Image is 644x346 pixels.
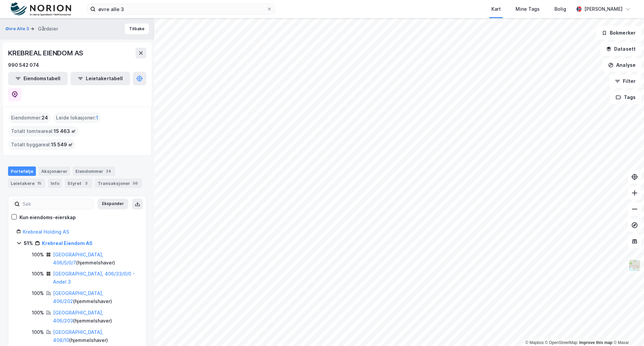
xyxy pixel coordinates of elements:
a: OpenStreetMap [545,340,578,345]
div: [PERSON_NAME] [584,5,623,13]
div: 100% [32,251,44,259]
div: ( hjemmelshaver ) [53,309,138,325]
div: 56 [131,180,139,187]
div: Eiendommer [73,166,115,176]
button: Filter [609,75,641,88]
div: Leietakere [8,179,45,188]
span: 24 [42,114,48,122]
button: Datasett [600,42,641,56]
div: Kun eiendoms-eierskap [19,213,76,221]
img: Z [628,259,641,272]
a: Improve this map [579,340,612,345]
iframe: Chat Widget [610,314,644,346]
div: Aksjonærer [39,166,70,176]
div: Totalt tomteareal : [8,126,78,137]
a: Krebreal Holding AS [23,229,69,235]
div: 3 [83,180,90,187]
div: Portefølje [8,166,36,176]
div: Leide lokasjoner : [53,112,101,123]
button: Analyse [602,58,641,72]
span: 15 549 ㎡ [51,141,73,149]
button: Tilbake [125,23,149,34]
div: Kart [491,5,501,13]
img: norion-logo.80e7a08dc31c2e691866.png [11,2,71,16]
div: Info [48,179,62,188]
a: [GEOGRAPHIC_DATA], 406/203 [53,310,103,324]
button: Bokmerker [596,26,641,40]
div: 100% [32,289,44,297]
div: Styret [65,179,92,188]
a: [GEOGRAPHIC_DATA], 406/202 [53,290,103,304]
div: Eiendommer : [8,112,51,123]
div: 990 542 074 [8,61,39,69]
a: Mapbox [525,340,544,345]
div: Bolig [554,5,566,13]
div: ( hjemmelshaver ) [53,289,138,305]
div: 24 [105,168,112,175]
div: 15 [36,180,43,187]
div: Mine Tags [516,5,540,13]
button: Leietakertabell [70,72,130,85]
span: 15 463 ㎡ [54,127,76,135]
span: 1 [96,114,98,122]
div: Gårdeier [38,25,58,33]
div: ( hjemmelshaver ) [53,251,138,267]
div: Transaksjoner [95,179,142,188]
a: [GEOGRAPHIC_DATA], 406/33/0/0 - Andel 3 [53,271,135,285]
input: Søk på adresse, matrikkel, gårdeiere, leietakere eller personer [96,4,267,14]
div: 51% [24,239,33,247]
div: Totalt byggareal : [8,139,75,150]
div: ( hjemmelshaver ) [53,328,138,344]
input: Søk [20,199,93,209]
div: KREBREAL EIENDOM AS [8,48,85,58]
a: [GEOGRAPHIC_DATA], 406/5/0/7 [53,252,103,265]
div: 100% [32,328,44,336]
button: Eiendomstabell [8,72,68,85]
button: Ekspander [98,199,128,209]
button: Øvre Alle 3 [5,26,30,32]
div: 100% [32,309,44,317]
a: Krebreal Eiendom AS [42,240,93,246]
button: Tags [610,91,641,104]
div: 100% [32,270,44,278]
a: [GEOGRAPHIC_DATA], 408/10 [53,329,103,343]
